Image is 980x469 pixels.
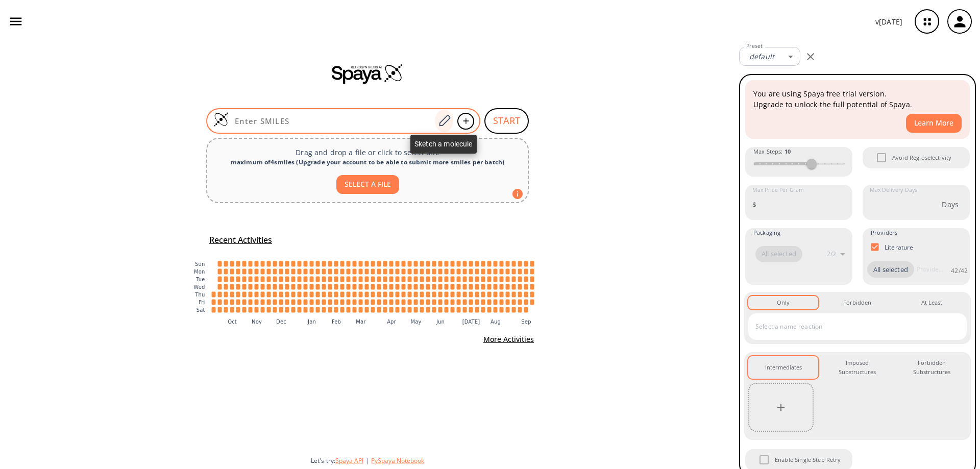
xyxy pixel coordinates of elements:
[905,358,959,377] div: Forbidden Substructures
[212,261,534,312] g: cell
[252,318,262,324] text: Nov
[746,42,763,50] label: Preset
[752,199,756,210] p: $
[897,296,967,309] button: At Least
[914,261,946,278] input: Provider name
[479,330,538,349] button: More Activities
[276,318,286,324] text: Dec
[194,292,205,298] text: Thu
[749,52,774,61] em: default
[752,186,804,194] label: Max Price Per Gram
[897,356,967,379] button: Forbidden Substructures
[197,307,205,313] text: Sat
[748,296,818,309] button: Only
[885,243,914,252] p: Literature
[228,318,237,324] text: Oct
[410,318,421,324] text: May
[921,298,942,307] div: At Least
[753,228,780,237] span: Packaging
[462,318,480,324] text: [DATE]
[336,175,399,194] button: SELECT A FILE
[748,356,818,379] button: Intermediates
[195,261,205,267] text: Sun
[332,63,403,84] img: Spaya logo
[332,318,341,324] text: Feb
[521,318,531,324] text: Sep
[755,249,802,259] span: All selected
[892,153,951,162] span: Avoid Regioselectivity
[827,250,836,258] p: 2 / 2
[867,265,914,275] span: All selected
[229,116,435,126] input: Enter SMILES
[215,158,520,167] div: maximum of 4 smiles ( Upgrade your account to be able to submit more smiles per batch )
[209,235,272,245] h5: Recent Activities
[410,135,477,154] div: Sketch a molecule
[311,456,731,465] div: Let's try:
[753,88,962,110] p: You are using Spaya free trial version. Upgrade to unlock the full potential of Spaya.
[307,318,316,324] text: Jan
[822,296,892,309] button: Forbidden
[843,298,871,307] div: Forbidden
[753,318,947,335] input: Select a name reaction
[822,356,892,379] button: Imposed Substructures
[193,284,205,290] text: Wed
[387,318,396,324] text: Apr
[777,298,790,307] div: Only
[335,456,363,465] button: Spaya API
[785,147,791,155] strong: 10
[194,269,205,275] text: Mon
[436,318,445,324] text: Jun
[830,358,884,377] div: Imposed Substructures
[951,266,968,275] p: 42 / 42
[215,147,520,158] p: Drag and drop a file or click to select one
[753,147,791,156] span: Max Steps :
[484,108,529,134] button: START
[775,455,841,464] span: Enable Single Step Retry
[870,186,917,194] label: Max Delivery Days
[942,199,959,210] p: Days
[228,318,531,324] g: x-axis tick label
[871,228,897,237] span: Providers
[213,112,229,127] img: Logo Spaya
[363,456,371,465] span: |
[199,300,205,305] text: Fri
[765,363,802,372] div: Intermediates
[491,318,501,324] text: Aug
[906,114,962,133] button: Learn More
[195,277,205,282] text: Tue
[205,232,276,249] button: Recent Activities
[356,318,366,324] text: Mar
[875,16,902,27] p: v [DATE]
[193,261,205,313] g: y-axis tick label
[371,456,424,465] button: PySpaya Notebook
